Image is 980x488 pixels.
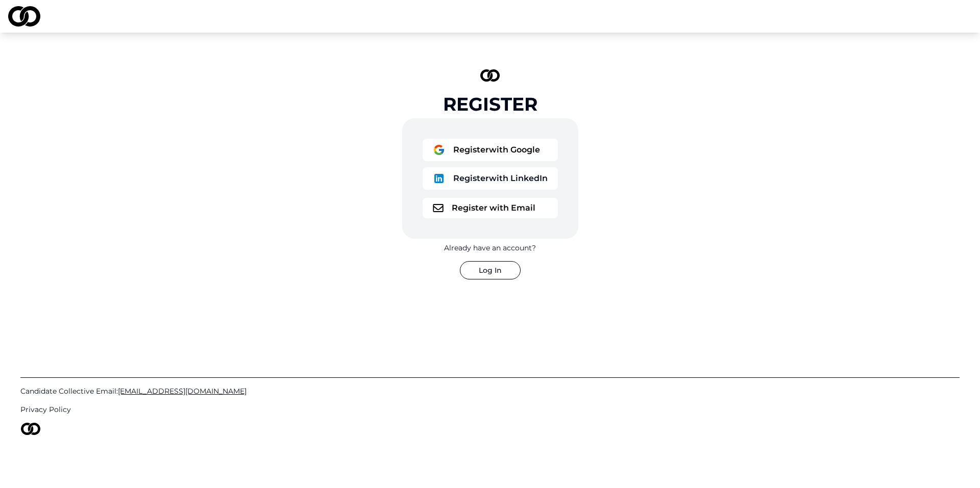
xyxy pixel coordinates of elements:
[423,198,558,218] button: logoRegister with Email
[433,204,444,212] img: logo
[118,387,247,396] span: [EMAIL_ADDRESS][DOMAIN_NAME]
[480,69,500,82] img: logo
[433,172,445,185] img: logo
[20,423,41,435] img: logo
[423,139,558,161] button: logoRegisterwith Google
[20,386,960,396] a: Candidate Collective Email:[EMAIL_ADDRESS][DOMAIN_NAME]
[20,404,960,415] a: Privacy Policy
[460,261,521,279] button: Log In
[433,144,445,156] img: logo
[443,94,537,114] div: Register
[8,6,40,27] img: logo
[444,243,536,253] div: Already have an account?
[423,167,558,190] button: logoRegisterwith LinkedIn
